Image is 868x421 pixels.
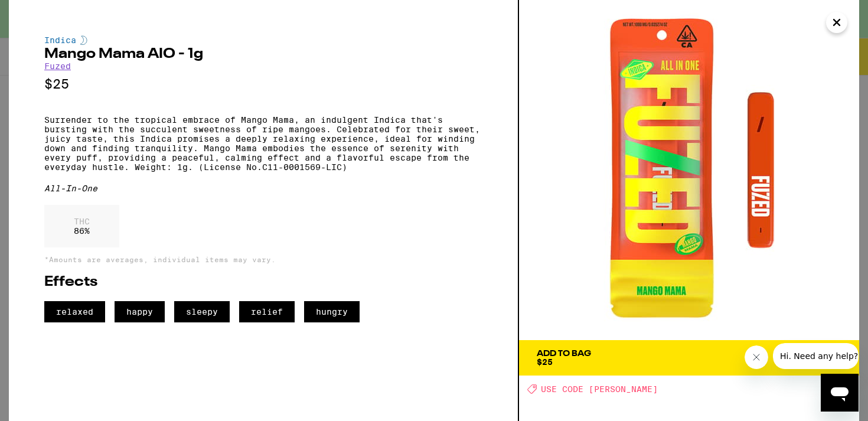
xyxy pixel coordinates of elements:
[519,340,859,376] button: Add To Bag$25
[44,205,119,247] div: 86 %
[537,357,553,367] span: $25
[537,350,591,358] div: Add To Bag
[44,275,482,289] h2: Effects
[44,184,482,193] div: All-In-One
[44,77,482,92] p: $25
[115,301,165,322] span: happy
[44,301,105,322] span: relaxed
[239,301,295,322] span: relief
[44,256,482,263] p: *Amounts are averages, individual items may vary.
[826,12,847,33] button: Close
[541,384,658,394] span: USE CODE [PERSON_NAME]
[821,374,859,412] iframe: Button to launch messaging window
[304,301,360,322] span: hungry
[44,47,482,61] h2: Mango Mama AIO - 1g
[44,115,482,172] p: Surrender to the tropical embrace of Mango Mama, an indulgent Indica that's bursting with the suc...
[44,35,482,45] div: Indica
[773,343,859,369] iframe: Message from company
[74,217,90,226] p: THC
[44,61,71,71] a: Fuzed
[745,345,768,369] iframe: Close message
[80,35,87,45] img: indicaColor.svg
[174,301,230,322] span: sleepy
